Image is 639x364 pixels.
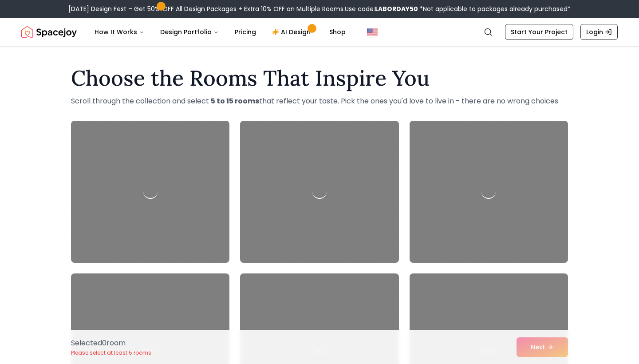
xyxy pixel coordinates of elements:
div: [DATE] Design Fest – Get 50% OFF All Design Packages + Extra 10% OFF on Multiple Rooms. [68,4,571,13]
a: Spacejoy [21,23,77,41]
nav: Main [87,23,353,41]
a: AI Design [265,23,320,41]
a: Pricing [228,23,263,41]
p: Scroll through the collection and select that reflect your taste. Pick the ones you'd love to liv... [71,96,568,107]
img: United States [367,27,378,37]
a: Start Your Project [505,24,573,40]
strong: 5 to 15 rooms [211,96,259,106]
img: Spacejoy Logo [21,23,77,41]
span: *Not applicable to packages already purchased* [418,4,571,13]
button: Design Portfolio [153,23,226,41]
p: Selected 0 room [71,338,151,348]
h1: Choose the Rooms That Inspire You [71,67,568,89]
a: Shop [322,23,353,41]
button: How It Works [87,23,151,41]
span: Use code: [345,4,418,13]
nav: Global [21,18,618,46]
a: Login [580,24,618,40]
p: Please select at least 5 rooms [71,349,151,356]
b: LABORDAY50 [375,4,418,13]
